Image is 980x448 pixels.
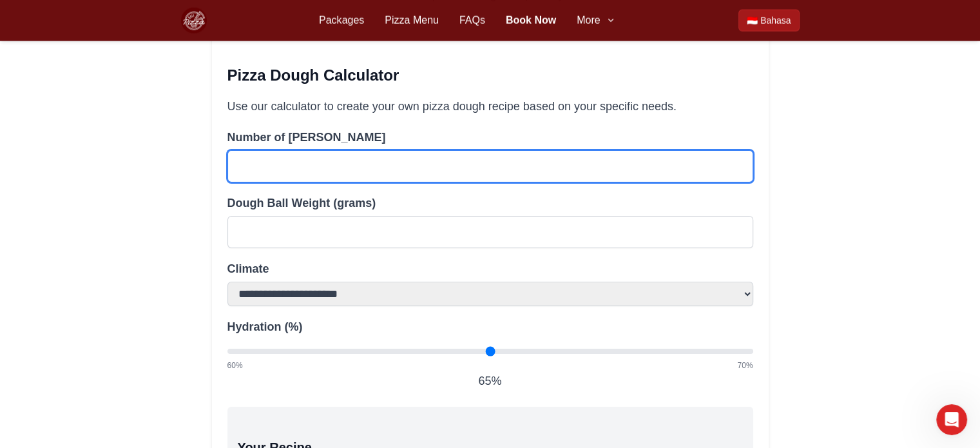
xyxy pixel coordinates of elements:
[936,404,967,435] iframe: Intercom live chat
[227,360,243,371] span: 60%
[385,13,439,28] a: Pizza Menu
[227,258,753,279] label: Climate
[506,13,556,28] a: Book Now
[577,13,615,28] button: More
[738,10,799,32] a: Beralih ke Bahasa Indonesia
[227,317,753,337] label: Hydration (%)
[577,13,600,28] span: More
[181,8,207,34] img: Bali Pizza Party Logo
[227,96,753,117] p: Use our calculator to create your own pizza dough recipe based on your specific needs.
[737,360,753,371] span: 70%
[319,13,364,28] a: Packages
[227,127,753,148] label: Number of [PERSON_NAME]
[459,13,485,28] a: FAQs
[760,14,791,27] span: Bahasa
[227,193,753,213] label: Dough Ball Weight (grams)
[227,371,753,391] div: 65 %
[227,65,753,86] h2: Pizza Dough Calculator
